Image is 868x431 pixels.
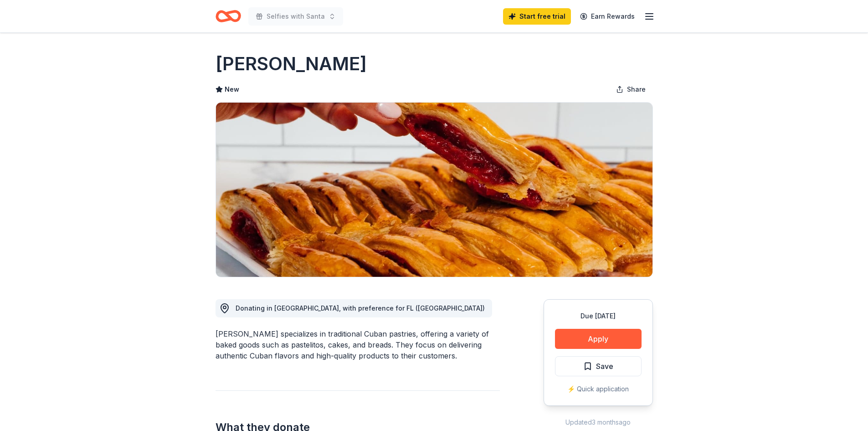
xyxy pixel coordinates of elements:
[236,304,485,312] span: Donating in [GEOGRAPHIC_DATA], with preference for FL ([GEOGRAPHIC_DATA])
[555,329,642,349] button: Apply
[248,7,343,26] button: Selfies with Santa
[555,356,642,376] button: Save
[216,51,367,77] h1: [PERSON_NAME]
[609,80,653,99] button: Share
[575,8,640,25] a: Earn Rewards
[225,84,239,95] span: New
[216,103,652,277] img: Image for Vicky Bakery
[216,5,241,27] a: Home
[555,384,642,395] div: ⚡️ Quick application
[544,417,653,428] div: Updated 3 months ago
[627,84,646,95] span: Share
[267,11,325,22] span: Selfies with Santa
[216,328,500,361] div: [PERSON_NAME] specializes in traditional Cuban pastries, offering a variety of baked goods such a...
[555,311,642,322] div: Due [DATE]
[503,8,571,25] a: Start free trial
[596,360,613,372] span: Save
